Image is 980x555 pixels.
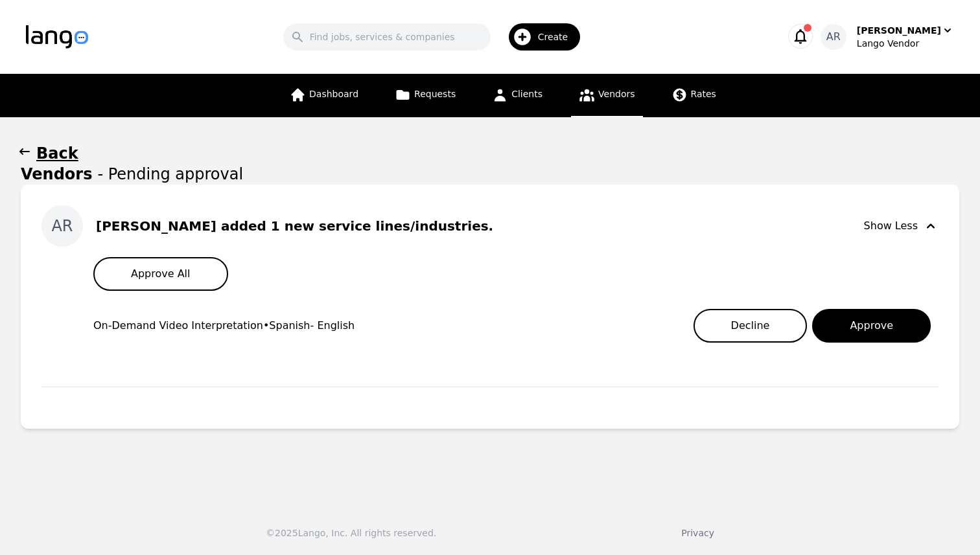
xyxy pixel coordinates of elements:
button: Create [491,18,589,56]
div: On-Demand Video Interpretation • Spanish - English [93,318,355,334]
span: AR [826,29,841,45]
div: Show Less [864,218,939,234]
img: Logo [26,25,88,49]
h1: Vendors [21,164,92,185]
button: Approve [812,309,931,343]
a: Requests [387,74,463,117]
span: - Pending approval [97,164,243,185]
a: Rates [664,74,724,117]
button: Back [21,143,959,164]
button: Show Less [864,205,939,247]
span: Rates [691,89,716,99]
a: Dashboard [282,74,366,117]
button: Decline [694,309,808,343]
button: AR[PERSON_NAME]Lango Vendor [821,24,954,50]
span: Create [538,30,577,43]
input: Find jobs, services & companies [283,23,491,51]
a: Privacy [681,528,714,538]
span: AR [51,216,73,236]
button: Approve All [93,257,228,291]
div: [PERSON_NAME] [857,24,941,37]
h1: Back [36,143,78,164]
span: Requests [414,89,456,99]
div: [PERSON_NAME] added 1 new service lines/industries. [96,217,493,235]
span: Clients [511,89,542,99]
span: Dashboard [309,89,358,99]
span: Vendors [598,89,635,99]
a: Clients [484,74,550,117]
div: Lango Vendor [857,37,954,50]
div: © 2025 Lango, Inc. All rights reserved. [266,527,436,539]
a: Vendors [571,74,642,117]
